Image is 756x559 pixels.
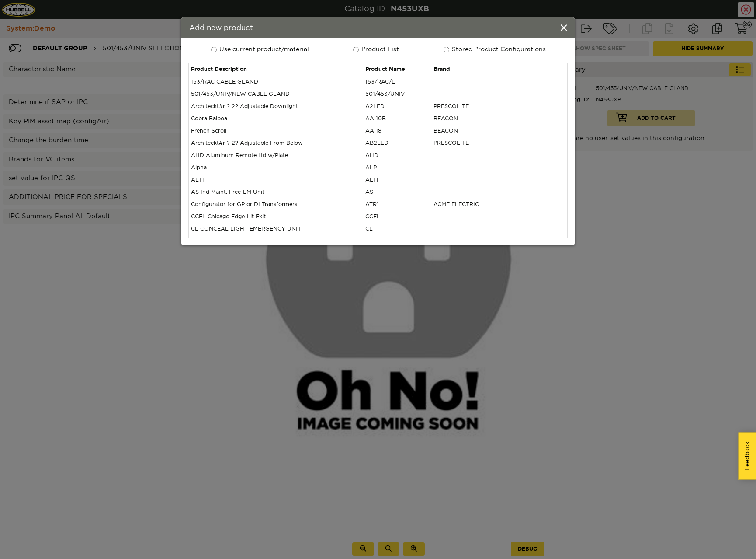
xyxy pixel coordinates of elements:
td: ALP [363,162,431,174]
td: Alpha [189,162,363,174]
td: PRESCOLITE [431,137,567,150]
td: BEACON [431,125,567,137]
td: Linear High Bay™ [189,235,363,248]
td: 501/453/UNIV [363,88,431,101]
td: CL CONCEAL LIGHT EMERGENCY UNIT [189,223,363,235]
div: Add new product [181,17,575,38]
td: AHD [363,150,431,162]
th: Product Description [189,63,363,76]
label: Stored Product Configurations [443,45,546,54]
td: 153/RAC CABLE GLAND [189,76,363,88]
label: Use current product/material [210,45,309,54]
td: AB2LED [363,137,431,150]
td: BEACON [431,113,567,125]
td: CLB [363,235,431,248]
input: Product List [353,47,359,52]
td: CL [363,223,431,235]
td: AHD Aluminum Remote Hd w/Plate [189,150,363,162]
td: ACME ELECTRIC [431,199,567,211]
td: Architeckt#r ? 2? Adjustable Downlight [189,101,363,113]
th: Product Name [363,63,431,76]
td: French Scroll [189,125,363,137]
td: 153/RAC/L [363,76,431,88]
td: AA-10B [363,113,431,125]
td: PRESCOLITE [431,101,567,113]
input: Use current product/material [211,47,217,52]
td: A2LED [363,101,431,113]
td: Configurator for GP or DI Transformers [189,199,363,211]
td: COLUMBIA LIGHTING [431,235,567,248]
td: CCEL Chicago Edge-Lit Exit [189,211,363,223]
td: ATR1 [363,199,431,211]
td: 501/453/UNIV/NEW CABLE GLAND [189,88,363,101]
td: ALT1 [189,174,363,186]
td: AA-18 [363,125,431,137]
td: Cobra Balboa [189,113,363,125]
th: Brand [431,63,567,76]
td: CCEL [363,211,431,223]
td: ALT1 [363,174,431,186]
td: AS Ind Maint. Free-EM Unit [189,186,363,199]
td: Architeckt#r ? 2? Adjustable From Below [189,137,363,150]
input: Stored Product Configurations [444,47,449,52]
td: AS [363,186,431,199]
label: Product List [352,45,399,54]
